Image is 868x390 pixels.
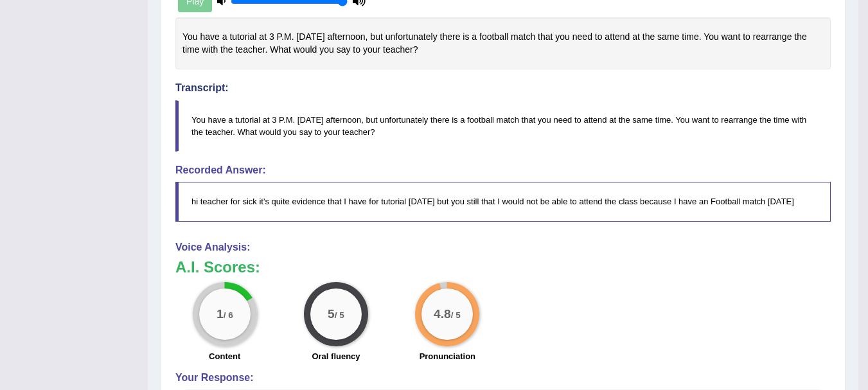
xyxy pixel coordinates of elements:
h4: Your Response: [175,372,831,384]
label: Pronunciation [420,350,475,362]
big: 4.8 [434,307,451,321]
b: A.I. Scores: [175,258,260,276]
label: Oral fluency [312,350,360,362]
small: / 5 [335,311,344,321]
label: Content [209,350,240,362]
small: / 6 [223,311,233,321]
big: 1 [217,307,224,321]
blockquote: hi teacher for sick it's quite evidence that I have for tutorial [DATE] but you still that I woul... [175,182,831,221]
big: 5 [328,307,335,321]
h4: Recorded Answer: [175,164,831,176]
div: You have a tutorial at 3 P.M. [DATE] afternoon, but unfortunately there is a football match that ... [175,17,831,69]
blockquote: You have a tutorial at 3 P.M. [DATE] afternoon, but unfortunately there is a football match that ... [175,100,831,152]
h4: Voice Analysis: [175,242,831,253]
small: / 5 [451,311,461,321]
